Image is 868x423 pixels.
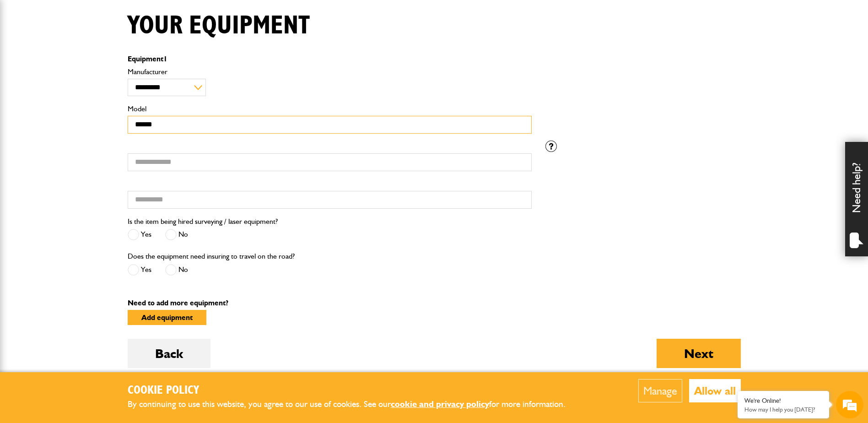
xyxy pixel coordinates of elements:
[16,51,38,64] img: d_20077148190_company_1631870298795_20077148190
[128,105,532,113] label: Model
[845,142,868,256] div: Need help?
[657,339,741,368] button: Next
[128,310,206,325] button: Add equipment
[128,299,741,307] p: Need to add more equipment?
[128,339,210,368] button: Back
[12,166,167,274] textarea: Type your message and hit 'Enter'
[128,218,278,225] label: Is the item being hired surveying / laser equipment?
[163,54,167,63] span: 1
[128,397,581,412] p: By continuing to use this website, you agree to our use of cookies. See our for more information.
[638,379,682,402] button: Manage
[391,399,489,409] a: cookie and privacy policy
[744,406,822,413] p: How may I help you today?
[744,397,822,405] div: We're Online!
[150,5,172,27] div: Minimize live chat window
[128,55,532,63] p: Equipment
[12,139,167,159] input: Enter your phone number
[128,229,151,240] label: Yes
[128,384,581,398] h2: Cookie Policy
[128,11,310,41] h1: Your equipment
[689,379,741,402] button: Allow all
[12,85,167,105] input: Enter your last name
[12,112,167,132] input: Enter your email address
[128,264,151,276] label: Yes
[128,253,295,260] label: Does the equipment need insuring to travel on the road?
[165,264,188,276] label: No
[165,229,188,240] label: No
[128,68,532,76] label: Manufacturer
[124,282,166,294] em: Start Chat
[48,51,154,63] div: Chat with us now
